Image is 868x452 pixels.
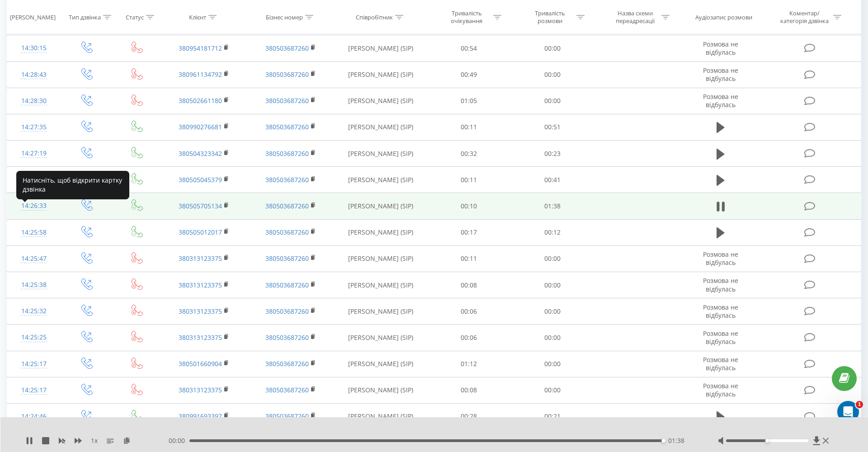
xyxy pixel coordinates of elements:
[510,61,594,88] td: 00:00
[179,149,222,158] a: 380504323342
[356,13,393,21] div: Співробітник
[510,88,594,114] td: 00:00
[16,118,52,136] div: 14:27:35
[427,114,510,140] td: 00:11
[16,408,52,425] div: 14:24:46
[265,175,309,184] a: 380503687260
[265,281,309,289] a: 380503687260
[179,175,222,184] a: 380505045379
[334,61,427,88] td: [PERSON_NAME] (SIP)
[510,193,594,219] td: 01:38
[427,219,510,245] td: 00:17
[427,351,510,377] td: 01:12
[703,66,738,83] span: Розмова не відбулась
[703,276,738,293] span: Розмова не відбулась
[179,96,222,105] a: 380502661180
[695,13,752,21] div: Аудіозапис розмови
[334,245,427,272] td: [PERSON_NAME] (SIP)
[703,329,738,346] span: Розмова не відбулась
[662,439,665,443] div: Accessibility label
[443,9,491,25] div: Тривалість очікування
[427,272,510,298] td: 00:08
[16,355,52,373] div: 14:25:17
[856,401,863,408] span: 1
[427,245,510,272] td: 00:11
[703,250,738,267] span: Розмова не відбулась
[126,13,144,21] div: Статус
[427,377,510,403] td: 00:08
[510,298,594,325] td: 00:00
[510,114,594,140] td: 00:51
[16,171,129,199] div: Натисніть, щоб відкрити картку дзвінка
[265,228,309,236] a: 380503687260
[334,141,427,167] td: [PERSON_NAME] (SIP)
[427,61,510,88] td: 00:49
[179,254,222,263] a: 380313123375
[703,40,738,56] span: Розмова не відбулась
[179,333,222,342] a: 380313123375
[266,13,303,21] div: Бізнес номер
[334,35,427,61] td: [PERSON_NAME] (SIP)
[16,92,52,110] div: 14:28:30
[510,272,594,298] td: 00:00
[189,13,206,21] div: Клієнт
[16,66,52,84] div: 14:28:43
[265,149,309,158] a: 380503687260
[265,70,309,79] a: 380503687260
[265,44,309,52] a: 380503687260
[16,329,52,346] div: 14:25:25
[265,307,309,315] a: 380503687260
[427,167,510,193] td: 00:11
[334,88,427,114] td: [PERSON_NAME] (SIP)
[179,359,222,368] a: 380501660904
[334,377,427,403] td: [PERSON_NAME] (SIP)
[16,197,52,215] div: 14:26:33
[510,377,594,403] td: 00:00
[179,122,222,131] a: 380990276681
[179,44,222,52] a: 380954181712
[16,381,52,399] div: 14:25:17
[179,386,222,394] a: 380313123375
[334,272,427,298] td: [PERSON_NAME] (SIP)
[179,307,222,315] a: 380313123375
[334,219,427,245] td: [PERSON_NAME] (SIP)
[427,403,510,429] td: 00:28
[334,193,427,219] td: [PERSON_NAME] (SIP)
[16,39,52,57] div: 14:30:15
[69,13,101,21] div: Тип дзвінка
[765,439,769,443] div: Accessibility label
[510,245,594,272] td: 00:00
[334,351,427,377] td: [PERSON_NAME] (SIP)
[611,9,659,25] div: Назва схеми переадресації
[703,355,738,372] span: Розмова не відбулась
[334,298,427,325] td: [PERSON_NAME] (SIP)
[265,122,309,131] a: 380503687260
[265,386,309,394] a: 380503687260
[427,298,510,325] td: 00:06
[778,9,831,25] div: Коментар/категорія дзвінка
[265,96,309,105] a: 380503687260
[16,224,52,241] div: 14:25:58
[334,325,427,351] td: [PERSON_NAME] (SIP)
[10,13,56,21] div: [PERSON_NAME]
[837,401,859,423] iframe: Intercom live chat
[16,145,52,162] div: 14:27:19
[265,254,309,263] a: 380503687260
[510,167,594,193] td: 00:41
[16,276,52,294] div: 14:25:38
[179,228,222,236] a: 380505012017
[179,70,222,79] a: 380961134792
[334,403,427,429] td: [PERSON_NAME] (SIP)
[265,202,309,210] a: 380503687260
[179,281,222,289] a: 380313123375
[427,193,510,219] td: 00:10
[179,202,222,210] a: 380505705134
[510,219,594,245] td: 00:12
[91,436,98,445] span: 1 x
[334,114,427,140] td: [PERSON_NAME] (SIP)
[703,303,738,320] span: Розмова не відбулась
[510,325,594,351] td: 00:00
[16,302,52,320] div: 14:25:32
[169,436,189,445] span: 00:00
[427,141,510,167] td: 00:32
